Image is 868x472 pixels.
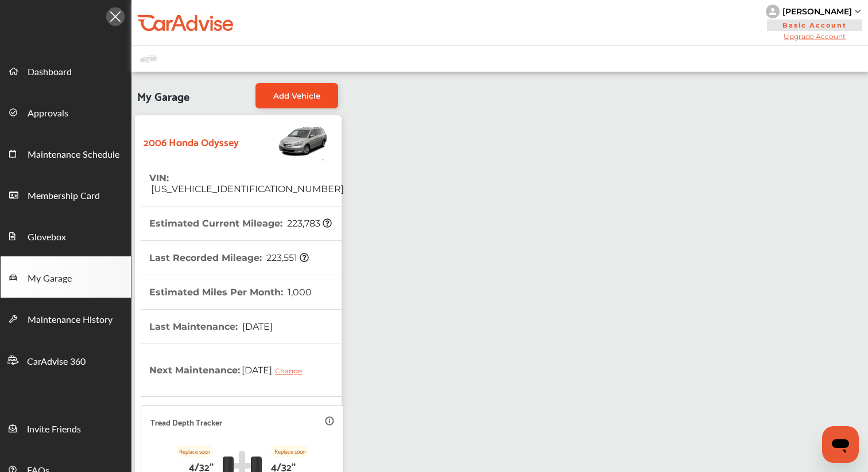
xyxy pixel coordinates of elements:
span: [US_VEHICLE_IDENTIFICATION_NUMBER] [149,184,344,194]
p: Replace soon [176,445,214,457]
iframe: Button to launch messaging window [822,426,859,463]
span: Add Vehicle [273,91,320,100]
span: 223,783 [285,218,332,229]
a: Dashboard [1,50,131,91]
span: [DATE] [240,356,311,384]
th: Last Maintenance : [149,310,273,344]
span: Glovebox [28,230,66,245]
strong: 2006 Honda Odyssey [144,132,239,150]
a: Maintenance Schedule [1,132,131,174]
th: Last Recorded Mileage : [149,241,309,275]
span: Maintenance History [28,313,113,327]
span: CarAdvise 360 [27,354,86,369]
a: Membership Card [1,174,131,215]
img: placeholder_car.fcab19be.svg [140,52,157,66]
th: Estimated Miles Per Month : [149,275,312,309]
a: Approvals [1,91,131,132]
a: My Garage [1,256,131,298]
p: Replace soon [271,445,309,457]
span: Basic Account [767,19,862,31]
span: Approvals [28,106,68,121]
img: knH8PDtVvWoAbQRylUukY18CTiRevjo20fAtgn5MLBQj4uumYvk2MzTtcAIzfGAtb1XOLVMAvhLuqoNAbL4reqehy0jehNKdM... [766,5,780,18]
img: Icon.5fd9dcc7.svg [106,7,125,26]
p: Tread Depth Tracker [150,415,222,428]
span: Invite Friends [27,422,81,437]
span: My Garage [28,271,72,286]
span: 1,000 [286,287,312,298]
span: [DATE] [241,321,273,332]
a: Add Vehicle [255,83,338,108]
span: Maintenance Schedule [28,147,119,162]
span: Dashboard [28,65,72,80]
span: My Garage [137,83,189,108]
span: Upgrade Account [766,32,863,41]
div: Change [275,366,308,375]
th: Next Maintenance : [149,344,311,396]
img: sCxJUJ+qAmfqhQGDUl18vwLg4ZYJ6CxN7XmbOMBAAAAAElFTkSuQmCC [855,10,861,13]
span: Membership Card [28,189,100,204]
th: Estimated Current Mileage : [149,206,332,240]
div: [PERSON_NAME] [782,6,852,17]
span: 223,551 [265,252,309,263]
a: Maintenance History [1,298,131,339]
a: Glovebox [1,215,131,256]
img: Vehicle [239,121,330,161]
th: VIN : [149,161,344,206]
